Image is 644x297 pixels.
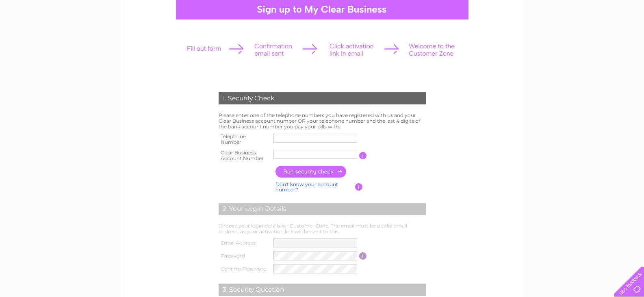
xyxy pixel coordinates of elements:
[219,92,426,104] div: 1. Security Check
[619,35,639,41] a: Contact
[530,35,546,41] a: Water
[359,252,367,260] input: Information
[217,111,428,131] td: Please enter one of the telephone numbers you have registered with us and your Clear Business acc...
[573,35,598,41] a: Telecoms
[217,147,272,164] th: Clear Business Account Number
[359,152,367,159] input: Information
[551,35,568,41] a: Energy
[603,35,614,41] a: Blog
[130,4,514,39] div: Clear Business is a trading name of Verastar Limited (registered in [GEOGRAPHIC_DATA] No. 3667643...
[275,181,338,193] a: Don't know your account number?
[217,249,272,262] th: Password
[219,284,426,296] div: 3. Security Question
[22,21,64,46] img: logo.png
[217,131,272,147] th: Telephone Number
[217,221,428,236] td: Choose your login details for Customer Zone. The email must be a valid email address, as your act...
[217,236,272,249] th: Email Address
[491,4,547,14] a: 0333 014 3131
[355,183,363,191] input: Information
[219,203,426,215] div: 2. Your Login Details
[217,262,272,275] th: Confirm Password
